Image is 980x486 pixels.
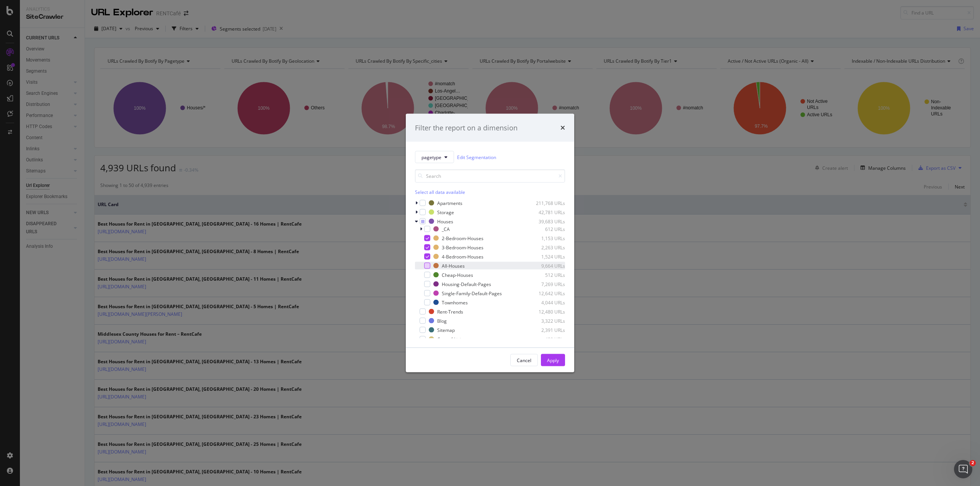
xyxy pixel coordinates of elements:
span: pagetype [421,154,441,160]
div: times [560,123,565,133]
div: Cancel [517,357,531,363]
div: 1,153 URLs [528,235,565,241]
div: 2,391 URLs [528,327,565,333]
div: Cheap-Houses [442,271,473,278]
div: 3-Bedroom-Houses [442,244,483,250]
div: Housing-Default-Pages [442,281,491,287]
div: _CA [442,226,450,232]
div: 12,480 URLs [528,308,565,315]
input: Search [415,169,565,183]
div: 3,322 URLs [528,317,565,324]
div: 39,683 URLs [528,218,565,224]
div: 4,044 URLs [528,299,565,306]
div: Rent-Trends [437,308,463,315]
div: Blog [437,317,447,324]
div: 42,781 URLs [528,209,565,215]
span: 2 [970,460,976,466]
div: 9,664 URLs [528,262,565,269]
div: Filter the report on a dimension [415,123,518,133]
div: 12,642 URLs [528,290,565,296]
button: Apply [541,354,565,366]
div: Cost-of-Living [437,336,466,342]
iframe: Intercom live chat [954,460,972,478]
button: pagetype [415,151,454,163]
div: All-Houses [442,262,465,269]
div: Sitemap [437,327,455,333]
div: 2-Bedroom-Houses [442,235,483,241]
div: Houses [437,218,453,224]
a: Edit Segmentation [457,153,496,161]
div: modal [406,114,574,372]
div: Storage [437,209,454,215]
div: 2,263 URLs [528,244,565,250]
div: 4-Bedroom-Houses [442,253,483,260]
div: 7,269 URLs [528,281,565,287]
div: 1,524 URLs [528,253,565,260]
div: Townhomes [442,299,468,306]
div: Single-Family-Default-Pages [442,290,502,296]
div: 512 URLs [528,271,565,278]
div: Apply [547,357,559,363]
div: Apartments [437,200,462,206]
div: 612 URLs [528,226,565,232]
button: Cancel [510,354,538,366]
div: Select all data available [415,189,565,195]
div: 211,768 URLs [528,200,565,206]
div: 480 URLs [528,336,565,342]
